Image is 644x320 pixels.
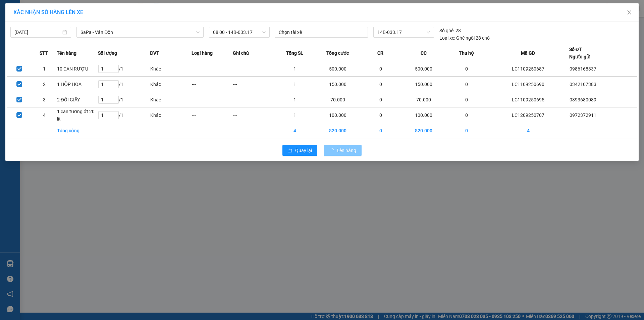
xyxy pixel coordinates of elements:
td: 1 [274,77,315,92]
td: 0 [446,92,487,107]
td: 100.000 [315,107,360,123]
td: 4 [274,123,315,138]
td: 70.000 [315,92,360,107]
td: 150.000 [401,77,446,92]
td: 1 can tương ớt 20 lít [57,107,98,123]
td: 1 HỘP HOA [57,77,98,92]
td: LC1109250690 [487,77,569,92]
td: Tổng cộng [57,123,98,138]
span: Tổng cước [326,49,349,57]
span: Thu hộ [459,49,474,57]
td: LC1109250687 [487,61,569,77]
span: rollback [288,148,292,153]
td: 0 [446,77,487,92]
button: Lên hàng [324,145,362,156]
button: Close [620,3,639,22]
span: Tổng SL [286,49,303,57]
td: / 1 [98,77,150,92]
span: Quay lại [295,147,312,154]
td: / 1 [98,92,150,107]
span: Mã GD [521,49,535,57]
span: close [627,10,632,15]
td: 3 [32,92,57,107]
td: 150.000 [315,77,360,92]
td: 0 [360,92,401,107]
td: --- [233,77,274,92]
span: 14B-033.17 [377,27,430,37]
td: --- [192,77,233,92]
span: CR [377,49,383,57]
span: XÁC NHẬN SỐ HÀNG LÊN XE [13,9,83,15]
span: Loại hàng [192,49,213,57]
span: Loại xe: [439,34,455,42]
span: Lên hàng [337,147,356,154]
td: --- [192,92,233,107]
span: down [196,30,200,34]
td: 0 [446,107,487,123]
span: ĐVT [150,49,159,57]
span: 0342107383 [570,82,596,87]
td: Khác [150,61,191,77]
td: 1 [274,61,315,77]
td: 500.000 [401,61,446,77]
td: 0 [360,61,401,77]
span: Ghi chú [233,49,249,57]
span: SaPa - Vân Đồn [80,27,200,37]
td: 820.000 [315,123,360,138]
span: CC [421,49,427,57]
td: 820.000 [401,123,446,138]
td: Khác [150,92,191,107]
input: 12/09/2025 [14,29,61,36]
td: 4 [32,107,57,123]
td: --- [233,107,274,123]
td: Khác [150,107,191,123]
td: 0 [446,123,487,138]
td: 100.000 [401,107,446,123]
button: rollbackQuay lại [282,145,317,156]
td: 0 [360,107,401,123]
td: 2 [32,77,57,92]
span: Số lượng [98,49,117,57]
span: 0972372911 [570,112,596,118]
td: 4 [487,123,569,138]
td: Khác [150,77,191,92]
td: 1 [32,61,57,77]
td: 2 ĐÔI GIẦY [57,92,98,107]
td: 0 [446,61,487,77]
span: 0986168337 [570,66,596,72]
td: --- [192,61,233,77]
td: --- [192,107,233,123]
td: / 1 [98,61,150,77]
span: Tên hàng [57,49,76,57]
td: --- [233,92,274,107]
div: 28 [439,27,461,34]
div: Số ĐT Người gửi [569,46,591,60]
td: 1 [274,92,315,107]
div: Ghế ngồi 28 chỗ [439,34,490,42]
td: / 1 [98,107,150,123]
td: 0 [360,77,401,92]
td: --- [233,61,274,77]
span: 0393680089 [570,97,596,102]
td: 70.000 [401,92,446,107]
span: loading [329,148,337,153]
td: 1 [274,107,315,123]
td: 10 CAN RƯỢU [57,61,98,77]
td: LC1209250707 [487,107,569,123]
span: Số ghế: [439,27,454,34]
td: 500.000 [315,61,360,77]
td: LC1109250695 [487,92,569,107]
span: STT [40,49,48,57]
span: 08:00 - 14B-033.17 [213,27,266,37]
td: 0 [360,123,401,138]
